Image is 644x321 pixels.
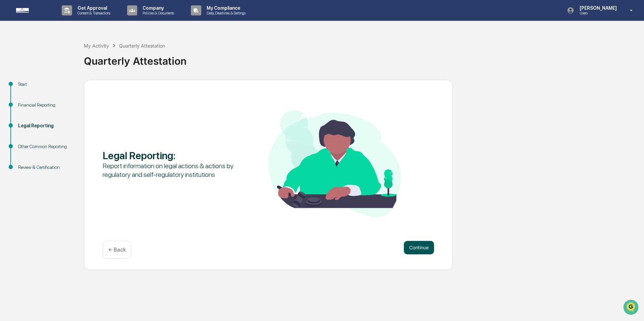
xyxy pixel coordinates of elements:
[47,113,81,119] a: Powered byPylon
[404,241,434,254] button: Continue
[201,11,249,15] p: Data, Deadlines & Settings
[67,114,81,119] span: Pylon
[55,84,83,91] span: Attestations
[18,102,73,109] div: Financial Reporting
[18,122,73,129] div: Legal Reporting
[16,8,48,13] img: logo
[137,11,177,15] p: Policies & Documents
[72,5,114,11] p: Get Approval
[103,162,235,179] div: Report information on legal actions & actions by regulatory and self-regulatory institutions
[201,5,249,11] p: My Compliance
[114,53,122,61] button: Start new chat
[7,98,12,103] div: 🔎
[137,5,177,11] p: Company
[18,164,73,171] div: Review & Certification
[119,43,165,49] div: Quarterly Attestation
[84,50,641,67] div: Quarterly Attestation
[268,110,401,217] img: Legal Reporting
[13,84,43,91] span: Preclearance
[49,85,54,90] div: 🗄️
[574,5,620,11] p: [PERSON_NAME]
[4,82,46,94] a: 🖐️Preclearance
[84,43,109,49] div: My Activity
[46,82,86,94] a: 🗄️Attestations
[18,143,73,150] div: Other Common Reporting
[23,51,110,58] div: Start new chat
[13,97,42,104] span: Data Lookup
[4,94,45,107] a: 🔎Data Lookup
[72,11,114,15] p: Content & Transactions
[23,58,85,63] div: We're available if you need us!
[7,85,12,90] div: 🖐️
[623,299,641,317] iframe: Open customer support
[574,11,620,15] p: Users
[7,14,122,25] p: How can we help?
[108,247,126,253] p: ← Back
[18,81,73,88] div: Start
[7,51,19,63] img: 1746055101610-c473b297-6a78-478c-a979-82029cc54cd1
[103,149,235,162] div: Legal Reporting :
